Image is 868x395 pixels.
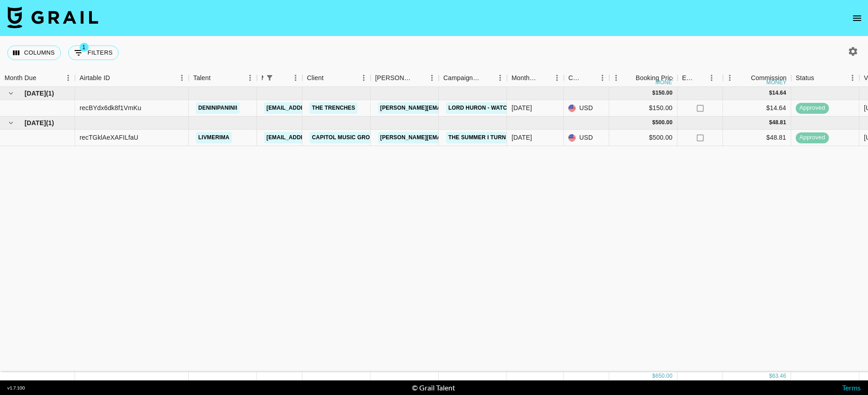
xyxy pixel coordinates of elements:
div: $ [769,372,772,380]
div: $ [769,89,772,97]
div: $500.00 [609,130,677,146]
div: Status [796,69,814,87]
div: $ [652,89,656,97]
div: Jul '25 [512,103,532,112]
button: Menu [705,71,718,85]
button: Menu [550,71,564,85]
a: Capitol Music Group [310,132,380,143]
a: [EMAIL_ADDRESS][PERSON_NAME][DOMAIN_NAME] [264,102,412,114]
button: Sort [412,71,425,84]
div: Airtable ID [75,69,189,87]
div: Booker [371,69,439,87]
div: Airtable ID [80,69,110,87]
a: [PERSON_NAME][EMAIL_ADDRESS][DOMAIN_NAME] [378,102,526,114]
div: Client [302,69,371,87]
div: $ [652,119,656,127]
button: Menu [609,71,623,85]
button: Menu [723,71,737,85]
button: Menu [846,71,859,85]
div: 1 active filter [263,71,276,84]
div: $48.81 [723,130,791,146]
a: [EMAIL_ADDRESS][PERSON_NAME][DOMAIN_NAME] [264,132,412,143]
span: [DATE] [25,118,46,127]
div: USD [564,100,609,116]
a: [PERSON_NAME][EMAIL_ADDRESS][DOMAIN_NAME] [378,132,526,143]
button: hide children [5,116,17,129]
div: Month Due [507,69,564,87]
div: Booking Price [636,69,676,87]
button: Select columns [7,46,61,60]
div: Commission [751,69,787,87]
div: $ [652,372,656,380]
button: Sort [695,71,707,84]
button: Menu [596,71,609,85]
button: Show filters [263,71,276,84]
a: livmerima [196,132,232,143]
button: Show filters [68,46,119,60]
div: 48.81 [772,119,786,127]
button: Sort [814,71,827,84]
span: 1 [80,43,89,52]
div: Currency [564,69,609,87]
button: Sort [738,71,751,84]
div: money [766,80,787,85]
a: deninipaninii [196,102,240,114]
div: Client [307,69,324,87]
div: Manager [261,69,263,87]
div: USD [564,130,609,146]
button: Menu [357,71,371,85]
div: Talent [189,69,257,87]
div: Manager [257,69,302,87]
div: $14.64 [723,100,791,116]
div: © Grail Talent [412,383,455,392]
img: Grail Talent [7,6,98,28]
button: Sort [36,71,49,84]
div: v 1.7.100 [7,385,25,391]
span: approved [796,133,829,142]
div: recTGklAeXAFILfaU [80,133,138,142]
button: Sort [324,71,336,84]
div: 63.46 [772,372,786,380]
span: ( 1 ) [46,89,54,98]
div: Month Due [5,69,36,87]
button: Sort [537,71,550,84]
span: approved [796,104,829,112]
span: [DATE] [25,89,46,98]
a: Lord Huron - Watch Me Go [446,102,533,114]
button: Sort [481,71,493,84]
a: The Trenches [310,102,357,114]
div: $ [769,119,772,127]
div: Currency [568,69,583,87]
button: open drawer [848,9,866,27]
button: Menu [493,71,507,85]
button: Sort [211,71,223,84]
button: Menu [425,71,439,85]
div: 150.00 [655,89,672,97]
button: Menu [175,71,189,85]
span: ( 1 ) [46,118,54,127]
div: Campaign (Type) [443,69,481,87]
button: Sort [583,71,596,84]
div: Month Due [512,69,537,87]
div: $150.00 [609,100,677,116]
div: recBYdx6dk8f1VmKu [80,103,141,112]
div: 650.00 [655,372,672,380]
div: Aug '25 [512,133,532,142]
div: Expenses: Remove Commission? [682,69,695,87]
div: Status [791,69,859,87]
div: money [656,80,676,85]
div: Expenses: Remove Commission? [677,69,723,87]
div: 500.00 [655,119,672,127]
button: hide children [5,87,17,100]
a: Terms [842,383,861,392]
button: Menu [289,71,302,85]
button: Menu [61,71,75,85]
button: Sort [110,71,123,84]
div: Campaign (Type) [439,69,507,87]
div: 14.64 [772,89,786,97]
button: Menu [243,71,257,85]
button: Sort [623,71,636,84]
div: [PERSON_NAME] [375,69,412,87]
button: Sort [276,71,289,84]
div: Talent [193,69,211,87]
